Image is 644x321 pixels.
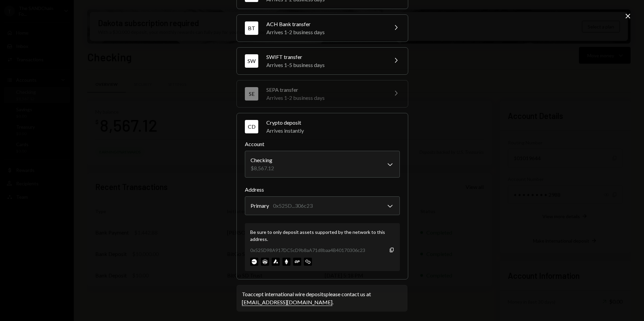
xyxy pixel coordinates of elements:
[245,140,400,148] label: Account
[266,86,384,94] div: SEPA transfer
[272,258,280,266] img: avalanche-mainnet
[237,15,408,42] button: BTACH Bank transferArrives 1-2 business days
[261,258,269,266] img: arbitrum-mainnet
[266,20,384,28] div: ACH Bank transfer
[266,127,400,135] div: Arrives instantly
[245,151,400,178] button: Account
[245,87,258,101] div: SE
[266,94,384,102] div: Arrives 1-2 business days
[242,290,402,306] div: To accept international wire deposits please contact us at .
[237,80,408,107] button: SESEPA transferArrives 1-2 business days
[245,120,258,133] div: CD
[237,48,408,74] button: SWSWIFT transferArrives 1-5 business days
[237,113,408,140] button: CDCrypto depositArrives instantly
[273,202,313,210] div: 0x525D...306c23
[250,229,394,243] div: Be sure to only deposit assets supported by the network to this address.
[266,53,384,61] div: SWIFT transfer
[266,61,384,69] div: Arrives 1-5 business days
[266,119,400,127] div: Crypto deposit
[245,186,400,194] label: Address
[250,258,258,266] img: base-mainnet
[245,196,400,215] button: Address
[250,247,365,254] div: 0x525D98A917DC5cD9b8aA71d8baa4B40170306c23
[304,258,312,266] img: polygon-mainnet
[282,258,290,266] img: ethereum-mainnet
[245,21,258,35] div: BT
[245,54,258,68] div: SW
[266,28,384,36] div: Arrives 1-2 business days
[245,140,400,271] div: CDCrypto depositArrives instantly
[242,299,332,306] a: [EMAIL_ADDRESS][DOMAIN_NAME]
[293,258,301,266] img: optimism-mainnet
